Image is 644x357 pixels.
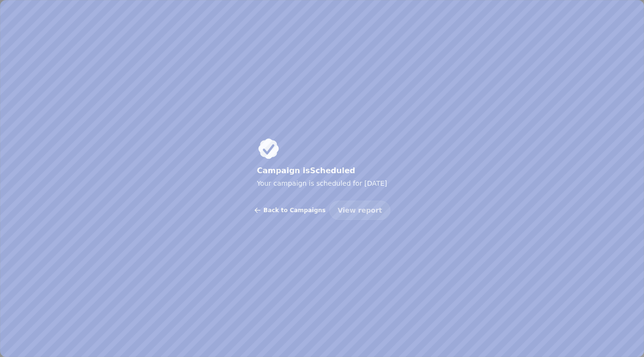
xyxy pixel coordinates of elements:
h2: Campaign is Scheduled [257,164,387,178]
button: View report [329,201,390,220]
button: Back to Campaigns [254,201,325,220]
p: Your campaign is scheduled for [DATE] [257,178,387,189]
span: Back to Campaigns [263,207,325,213]
span: View report [337,207,382,214]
